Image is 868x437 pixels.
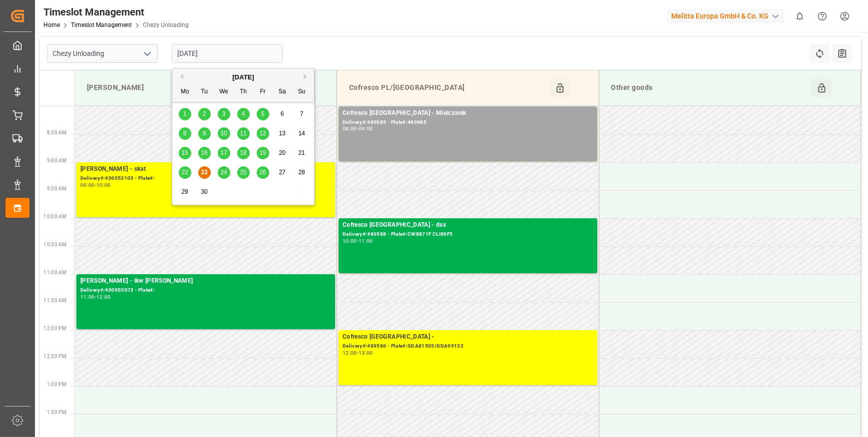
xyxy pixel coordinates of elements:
div: Choose Wednesday, September 10th, 2025 [218,127,230,140]
span: 28 [298,169,305,176]
div: Choose Thursday, September 18th, 2025 [237,147,250,159]
div: Cofresco [GEOGRAPHIC_DATA] - [343,332,593,342]
div: Choose Saturday, September 20th, 2025 [276,147,289,159]
span: 21 [298,149,305,156]
div: 13:00 [359,351,373,355]
div: Choose Monday, September 15th, 2025 [179,147,191,159]
span: 13 [279,130,285,137]
span: 12 [259,130,266,137]
div: 09:00 [80,183,95,187]
input: Type to search/select [47,44,158,63]
button: Next Month [304,73,310,79]
div: Choose Thursday, September 11th, 2025 [237,127,250,140]
div: - [357,351,359,355]
span: 1 [183,110,187,117]
span: 4 [242,110,245,117]
span: 17 [220,149,227,156]
div: Choose Saturday, September 6th, 2025 [276,108,289,120]
div: Choose Sunday, September 7th, 2025 [296,108,308,120]
span: 18 [240,149,246,156]
div: - [357,239,359,243]
div: Delivery#:400053103 - Plate#: [80,174,331,183]
span: 1:00 PM [47,382,66,387]
div: Choose Tuesday, September 16th, 2025 [198,147,211,159]
div: Delivery#:489586 - Plate#:GDA81505/GDA99133 [343,342,593,351]
div: Other goods [607,78,812,97]
span: 15 [181,149,188,156]
div: Choose Sunday, September 28th, 2025 [296,166,308,179]
input: DD-MM-YYYY [172,44,283,63]
div: - [95,183,96,187]
div: 11:00 [80,295,95,299]
span: 19 [259,149,266,156]
div: Sa [276,86,289,98]
div: Su [296,86,308,98]
span: 3 [222,110,226,117]
span: 26 [259,169,266,176]
span: 9 [203,130,206,137]
span: 20 [279,149,285,156]
button: show 0 new notifications [789,5,811,27]
div: Th [237,86,250,98]
div: Choose Monday, September 22nd, 2025 [179,166,191,179]
span: 14 [298,130,305,137]
span: 10 [220,130,227,137]
span: 11:00 AM [43,270,66,275]
span: 24 [220,169,227,176]
div: Timeslot Management [43,4,189,19]
div: Cofresco PL/[GEOGRAPHIC_DATA] [345,78,550,97]
div: [PERSON_NAME] - skat [80,164,331,174]
div: Choose Wednesday, September 3rd, 2025 [218,108,230,120]
div: month 2025-09 [175,104,312,202]
span: 23 [201,169,207,176]
div: Fr [257,86,269,98]
div: Choose Sunday, September 21st, 2025 [296,147,308,159]
div: Choose Tuesday, September 9th, 2025 [198,127,211,140]
div: Choose Wednesday, September 17th, 2025 [218,147,230,159]
div: 12:00 [96,295,111,299]
div: [DATE] [172,72,314,82]
button: Melitta Europa GmbH & Co. KG [667,6,789,25]
span: 29 [181,188,188,195]
span: 8 [183,130,187,137]
span: 1:30 PM [47,410,66,415]
span: 10:30 AM [43,242,66,247]
div: Choose Friday, September 26th, 2025 [257,166,269,179]
div: [PERSON_NAME] [83,78,288,97]
span: 22 [181,169,188,176]
div: Choose Thursday, September 4th, 2025 [237,108,250,120]
div: 09:00 [359,126,373,131]
div: Choose Sunday, September 14th, 2025 [296,127,308,140]
span: 9:00 AM [47,158,66,163]
div: Melitta Europa GmbH & Co. KG [667,9,785,23]
div: Choose Monday, September 1st, 2025 [179,108,191,120]
div: Mo [179,86,191,98]
div: Cofresco [GEOGRAPHIC_DATA] - dss [343,220,593,230]
span: 8:30 AM [47,130,66,135]
div: Tu [198,86,211,98]
div: - [95,295,96,299]
div: - [357,126,359,131]
div: Choose Friday, September 19th, 2025 [257,147,269,159]
span: 9:30 AM [47,186,66,191]
span: 25 [240,169,246,176]
div: [PERSON_NAME] - lkw [PERSON_NAME] [80,276,331,286]
a: Home [43,21,60,28]
span: 30 [201,188,207,195]
div: 10:00 [343,239,357,243]
div: Choose Saturday, September 13th, 2025 [276,127,289,140]
div: We [218,86,230,98]
button: Help Center [811,5,834,27]
div: 11:00 [359,239,373,243]
span: 5 [261,110,265,117]
div: Choose Tuesday, September 30th, 2025 [198,186,211,198]
div: 12:00 [343,351,357,355]
div: Choose Friday, September 5th, 2025 [257,108,269,120]
span: 6 [281,110,284,117]
div: Choose Thursday, September 25th, 2025 [237,166,250,179]
div: Choose Tuesday, September 2nd, 2025 [198,108,211,120]
button: Previous Month [177,73,183,79]
button: open menu [139,46,154,61]
span: 12:30 PM [43,354,66,359]
div: 10:00 [96,183,111,187]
